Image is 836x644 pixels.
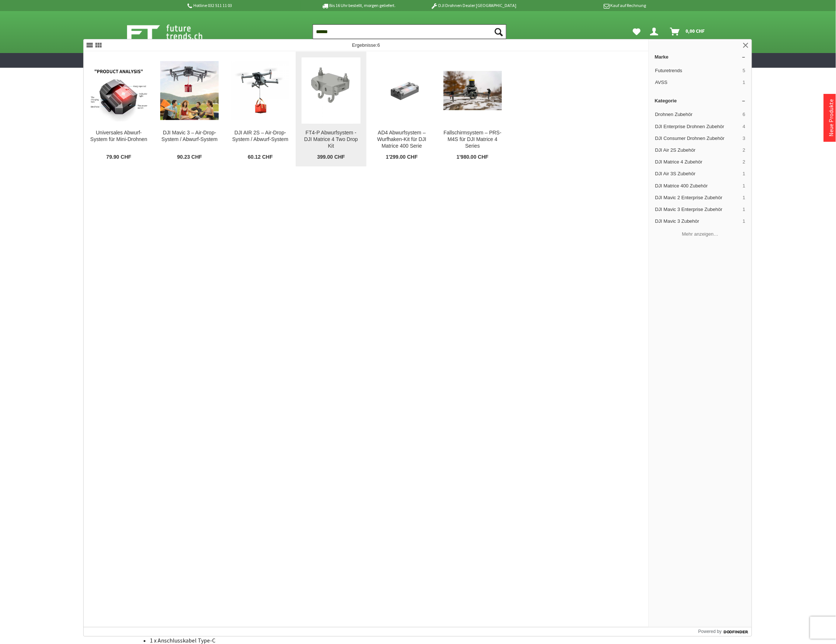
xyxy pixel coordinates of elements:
[698,629,721,635] span: Powered by
[309,57,353,124] img: FT4-P Abwurfsystem - DJI Matrice 4 Two Drop Kit
[655,123,740,130] span: DJI Enterprise Drohnen Zubehör
[743,79,745,86] span: 1
[416,1,531,10] p: DJI Drohnen Dealer [GEOGRAPHIC_DATA]
[743,206,745,213] span: 1
[629,24,644,39] a: Meine Favoriten
[106,154,131,161] span: 79.90 CHF
[655,111,740,118] span: Drohnen Zubehör
[231,130,289,143] div: DJI AIR 2S – Air-Drop-System / Abwurf-System
[301,1,416,10] p: Bis 16 Uhr bestellt, morgen geliefert.
[457,154,489,161] span: 1'980.00 CHF
[186,1,301,10] p: Hotline 032 511 11 03
[828,99,835,137] a: Neue Produkte
[655,194,740,201] span: DJI Mavic 2 Enterprise Zubehör
[655,170,740,177] span: DJI Air 3S Zubehör
[89,130,148,143] div: Universales Abwurf-System für Mini-Drohnen
[443,130,502,149] div: Fallschirmsystem – PRS-M4S für DJI Matrice 4 Series
[655,67,740,74] span: Futuretrends
[127,23,219,41] img: Shop Futuretrends - zur Startseite wechseln
[655,135,740,142] span: DJI Consumer Drohnen Zubehör
[649,51,752,63] a: Marke
[386,154,418,161] span: 1'299.00 CHF
[655,159,740,165] span: DJI Matrice 4 Zubehör
[743,111,745,118] span: 6
[296,52,366,166] a: FT4-P Abwurfsystem - DJI Matrice 4 Two Drop Kit FT4-P Abwurfsystem - DJI Matrice 4 Two Drop Kit 3...
[438,52,508,166] a: Fallschirmsystem – PRS-M4S für DJI Matrice 4 Series Fallschirmsystem – PRS-M4S für DJI Matrice 4 ...
[84,52,154,166] a: Universales Abwurf-System für Mini-Drohnen Universales Abwurf-System für Mini-Drohnen 79.90 CHF
[686,25,705,37] span: 0,00 CHF
[743,67,745,74] span: 5
[655,218,740,225] span: DJI Mavic 3 Zubehör
[743,170,745,177] span: 1
[531,1,646,10] p: Kauf auf Rechnung
[491,24,506,39] button: Suchen
[373,130,431,149] div: AD4 Abwurfsystem – Wurfhaken-Kit für DJI Matrice 400 Serie
[160,130,219,143] div: DJI Mavic 3 – Air-Drop-System / Abwurf-System
[225,52,295,166] a: DJI AIR 2S – Air-Drop-System / Abwurf-System DJI AIR 2S – Air-Drop-System / Abwurf-System 60.12 CHF
[177,154,202,161] span: 90.23 CHF
[160,61,219,120] img: DJI Mavic 3 – Air-Drop-System / Abwurf-System
[302,130,360,149] div: FT4-P Abwurfsystem - DJI Matrice 4 Two Drop Kit
[743,147,745,154] span: 2
[317,154,345,161] span: 399.00 CHF
[655,206,740,213] span: DJI Mavic 3 Enterprise Zubehör
[248,154,273,161] span: 60.12 CHF
[313,24,506,39] input: Produkt, Marke, Kategorie, EAN, Artikelnummer…
[373,71,431,110] img: AD4 Abwurfsystem – Wurfhaken-Kit für DJI Matrice 400 Serie
[743,135,745,142] span: 3
[367,52,437,166] a: AD4 Abwurfsystem – Wurfhaken-Kit für DJI Matrice 400 Serie AD4 Abwurfsystem – Wurfhaken-Kit für D...
[649,95,752,106] a: Kategorie
[89,60,148,121] img: Universales Abwurf-System für Mini-Drohnen
[655,147,740,154] span: DJI Air 2S Zubehör
[655,79,740,86] span: AVSS
[377,42,380,48] span: 6
[154,52,225,166] a: DJI Mavic 3 – Air-Drop-System / Abwurf-System DJI Mavic 3 – Air-Drop-System / Abwurf-System 90.23...
[352,42,380,48] span: Ergebnisse:
[652,228,749,240] button: Mehr anzeigen…
[667,24,709,39] a: Warenkorb
[743,218,745,225] span: 1
[647,24,664,39] a: Hi, Serdar - Dein Konto
[743,183,745,189] span: 1
[698,627,752,636] a: Powered by
[655,183,740,189] span: DJI Matrice 400 Zubehör
[231,61,289,120] img: DJI AIR 2S – Air-Drop-System / Abwurf-System
[743,194,745,201] span: 1
[443,61,502,120] img: Fallschirmsystem – PRS-M4S für DJI Matrice 4 Series
[743,159,745,165] span: 2
[743,123,745,130] span: 4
